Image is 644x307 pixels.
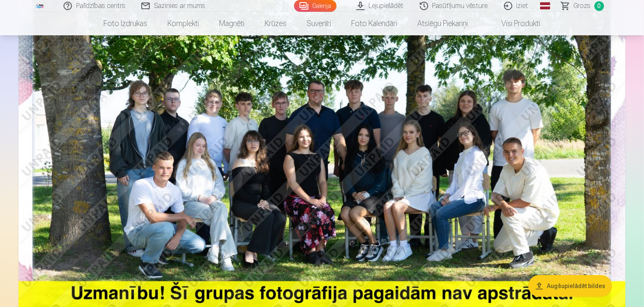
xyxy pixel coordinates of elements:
a: Krūzes [255,12,297,35]
a: Foto kalendāri [342,12,408,35]
img: /fa1 [35,3,45,8]
a: Atslēgu piekariņi [408,12,478,35]
span: 0 [594,1,604,11]
span: Grozs [574,1,591,11]
button: Augšupielādēt bildes [528,275,612,297]
a: Foto izdrukas [94,12,158,35]
a: Komplekti [158,12,209,35]
a: Magnēti [209,12,255,35]
a: Visi produkti [478,12,551,35]
a: Suvenīri [297,12,342,35]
